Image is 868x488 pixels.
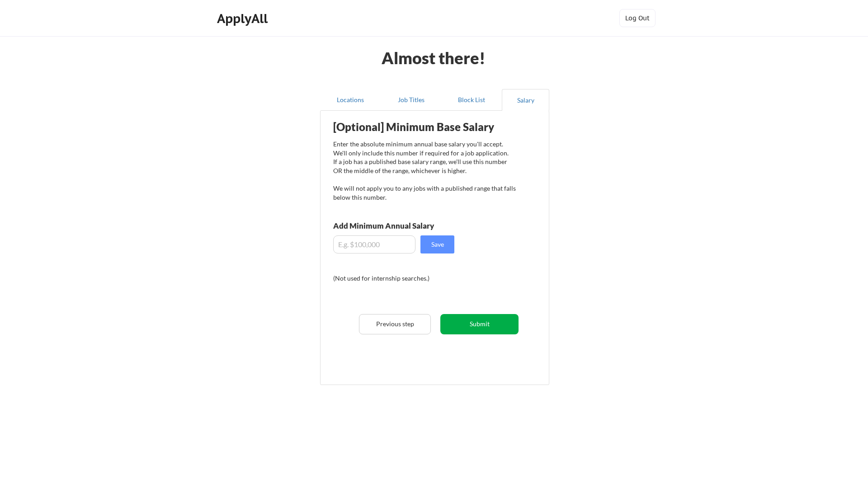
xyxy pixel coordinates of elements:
button: Save [420,235,454,253]
div: Add Minimum Annual Salary [333,222,474,230]
button: Locations [320,89,381,111]
button: Block List [441,89,502,111]
div: Enter the absolute minimum annual base salary you'll accept. We'll only include this number if re... [333,140,516,202]
button: Submit [440,314,519,334]
button: Log Out [619,9,656,27]
button: Job Titles [381,89,441,111]
div: ApplyAll [217,11,270,26]
button: Previous step [359,314,431,334]
div: Almost there! [370,50,496,66]
div: [Optional] Minimum Base Salary [333,122,516,132]
div: (Not used for internship searches.) [333,274,456,283]
input: E.g. $100,000 [333,235,415,253]
button: Salary [502,89,549,111]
